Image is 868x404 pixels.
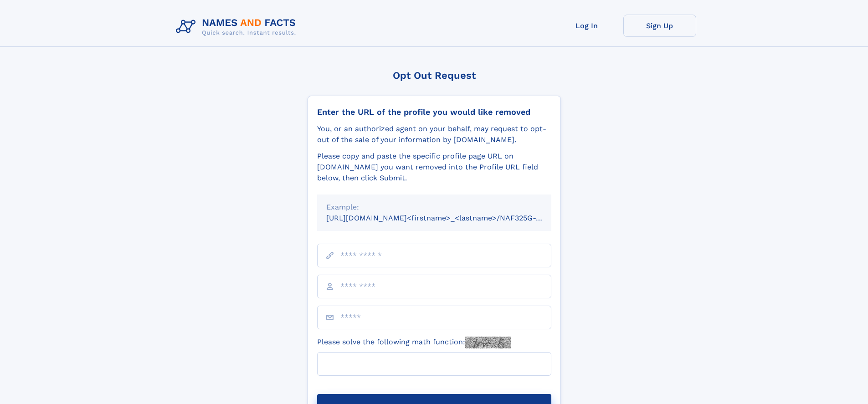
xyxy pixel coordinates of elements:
[317,107,551,117] div: Enter the URL of the profile you would like removed
[317,337,511,348] label: Please solve the following math function:
[317,123,551,145] div: You, or an authorized agent on your behalf, may request to opt-out of the sale of your informatio...
[317,151,551,184] div: Please copy and paste the specific profile page URL on [DOMAIN_NAME] you want removed into the Pr...
[326,214,569,222] small: [URL][DOMAIN_NAME]<firstname>_<lastname>/NAF325G-xxxxxxxx
[326,202,542,213] div: Example:
[308,70,561,81] div: Opt Out Request
[550,15,623,37] a: Log In
[623,15,696,37] a: Sign Up
[172,15,303,39] img: Logo Names and Facts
